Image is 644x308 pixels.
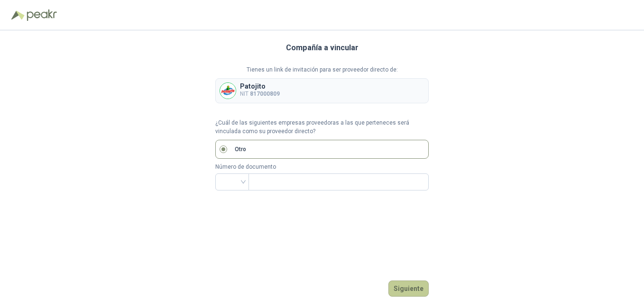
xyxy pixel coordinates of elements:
[215,118,429,136] p: ¿Cuál de las siguientes empresas proveedoras a las que perteneces será vinculada como su proveedo...
[215,163,429,172] p: Número de documento
[11,10,25,20] img: Logo
[235,145,246,154] p: Otro
[215,65,429,74] p: Tienes un link de invitación para ser proveedor directo de:
[240,90,280,99] p: NIT
[27,9,57,21] img: Peakr
[240,83,280,90] p: Patojito
[286,42,359,54] h3: Compañía a vincular
[250,91,280,97] b: 817000809
[220,83,236,99] img: Company Logo
[388,281,429,297] button: Siguiente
